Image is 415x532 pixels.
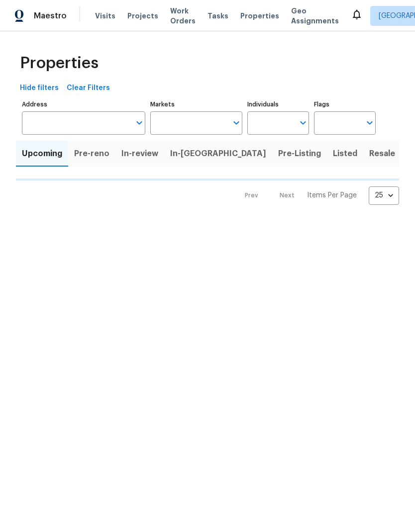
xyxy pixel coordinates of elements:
span: Tasks [207,12,228,19]
label: Markets [150,101,243,107]
label: Address [22,101,145,107]
span: Work Orders [170,6,196,26]
span: In-[GEOGRAPHIC_DATA] [170,147,266,161]
span: Properties [20,58,99,68]
button: Hide filters [16,79,63,97]
span: Pre-Listing [278,147,321,161]
button: Open [363,116,377,130]
span: Geo Assignments [291,6,339,26]
label: Individuals [247,101,309,107]
span: Upcoming [22,147,62,161]
span: Pre-reno [74,147,109,161]
button: Open [229,116,243,130]
span: Properties [240,11,279,21]
span: Resale [369,147,395,161]
button: Open [296,116,310,130]
span: Listed [333,147,357,161]
nav: Pagination Navigation [235,186,399,205]
button: Open [132,116,146,130]
span: Visits [95,11,115,21]
button: Clear Filters [63,79,114,97]
span: Maestro [34,11,67,21]
span: Hide filters [20,82,59,94]
span: Clear Filters [67,82,110,94]
label: Flags [314,101,376,107]
div: 25 [369,182,399,208]
p: Items Per Page [307,190,357,200]
span: Projects [127,11,158,21]
span: In-review [121,147,158,161]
